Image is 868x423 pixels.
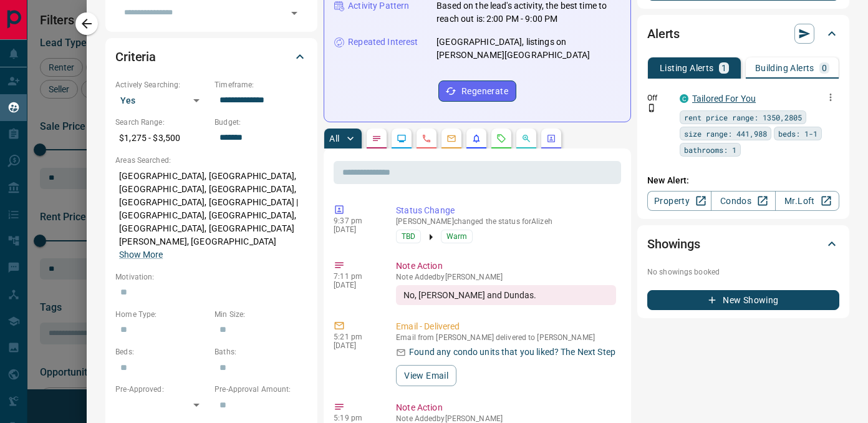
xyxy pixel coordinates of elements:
p: 9:37 pm [334,216,377,225]
p: [GEOGRAPHIC_DATA], [GEOGRAPHIC_DATA], [GEOGRAPHIC_DATA], [GEOGRAPHIC_DATA], [GEOGRAPHIC_DATA], [G... [115,166,307,265]
svg: Calls [422,134,432,143]
p: Beds: [115,346,208,357]
p: Actively Searching: [115,79,208,90]
p: [GEOGRAPHIC_DATA], listings on [PERSON_NAME][GEOGRAPHIC_DATA] [436,36,620,62]
p: Note Added by [PERSON_NAME] [396,273,616,281]
p: Found any condo units that you liked? The Next Step [409,346,615,359]
span: TBD [402,230,415,243]
h2: Alerts [647,24,680,44]
svg: Notes [372,134,382,143]
p: Note Action [396,260,616,273]
span: Warm [446,230,467,243]
p: Email - Delivered [396,320,616,333]
p: [DATE] [334,225,377,234]
a: Condos [711,191,775,211]
p: All [329,134,339,143]
p: 1 [721,64,726,72]
div: Yes [115,90,208,110]
span: size range: 441,988 [684,127,767,140]
p: [DATE] [334,281,377,289]
svg: Emails [446,134,456,143]
a: Tailored For You [692,94,756,104]
svg: Requests [496,134,506,143]
p: Listing Alerts [660,64,714,72]
p: Repeated Interest [348,36,418,49]
svg: Push Notification Only [647,104,656,112]
svg: Opportunities [521,134,531,143]
p: 0 [822,64,827,72]
button: New Showing [647,290,839,310]
p: New Alert: [647,174,839,187]
div: Alerts [647,19,839,49]
svg: Listing Alerts [471,134,481,143]
p: Note Added by [PERSON_NAME] [396,414,616,423]
p: $1,275 - $3,500 [115,128,208,148]
p: 5:19 pm [334,414,377,422]
p: Off [647,92,672,104]
span: beds: 1-1 [778,127,817,140]
button: View Email [396,365,456,386]
p: 5:21 pm [334,333,377,341]
p: Search Range: [115,117,208,128]
div: No, [PERSON_NAME] and Dundas. [396,285,616,305]
p: [DATE] [334,341,377,350]
h2: Showings [647,234,700,254]
p: Building Alerts [755,64,814,72]
button: Open [286,4,303,22]
a: Property [647,191,711,211]
div: Showings [647,229,839,259]
p: No showings booked [647,266,839,278]
p: [PERSON_NAME] changed the status for Alizeh [396,217,616,226]
div: condos.ca [680,94,688,103]
a: Mr.Loft [775,191,839,211]
p: Budget: [215,117,307,128]
h2: Criteria [115,47,156,67]
span: bathrooms: 1 [684,143,736,156]
p: Pre-Approval Amount: [215,384,307,395]
button: Regenerate [438,80,516,102]
svg: Agent Actions [546,134,556,143]
p: Timeframe: [215,79,307,90]
p: Status Change [396,204,616,217]
button: Show More [119,248,163,261]
p: Areas Searched: [115,155,307,166]
p: Motivation: [115,271,307,283]
span: rent price range: 1350,2805 [684,111,802,124]
svg: Lead Browsing Activity [397,134,407,143]
p: Note Action [396,401,616,414]
p: Min Size: [215,309,307,320]
p: Pre-Approved: [115,384,208,395]
p: Home Type: [115,309,208,320]
p: Baths: [215,346,307,357]
div: Criteria [115,42,307,72]
p: Email from [PERSON_NAME] delivered to [PERSON_NAME] [396,333,616,342]
p: 7:11 pm [334,272,377,281]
